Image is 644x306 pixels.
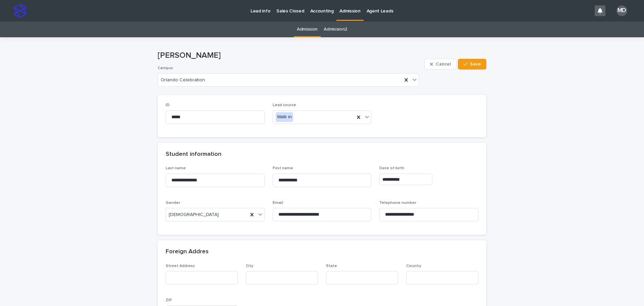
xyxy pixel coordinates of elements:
span: Lead source [273,103,296,107]
span: City [246,264,253,268]
div: Walk in [276,112,293,122]
p: [PERSON_NAME] [158,51,422,60]
button: Save [458,59,486,70]
h2: Student information [166,151,221,158]
span: ZIP [166,298,172,302]
span: Street Address [166,264,195,268]
span: [DEMOGRAPHIC_DATA] [169,211,219,218]
button: Cancel [424,59,457,70]
span: Country [406,264,421,268]
a: Admission2 [324,21,347,37]
a: Admission [297,21,318,37]
h2: Foreign Addres [166,248,209,256]
span: Gender [166,201,180,205]
img: stacker-logo-s-only.png [13,4,27,17]
span: Last name [166,166,186,170]
span: First name [273,166,293,170]
span: Campus [158,66,173,70]
span: ID [166,103,170,107]
span: Email [273,201,283,205]
span: Telephone number [379,201,416,205]
span: State [326,264,337,268]
span: Date of birth [379,166,404,170]
span: Cancel [436,62,451,67]
span: Orlando Celebration [161,77,205,83]
div: MD [616,5,627,16]
span: Save [470,62,481,67]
